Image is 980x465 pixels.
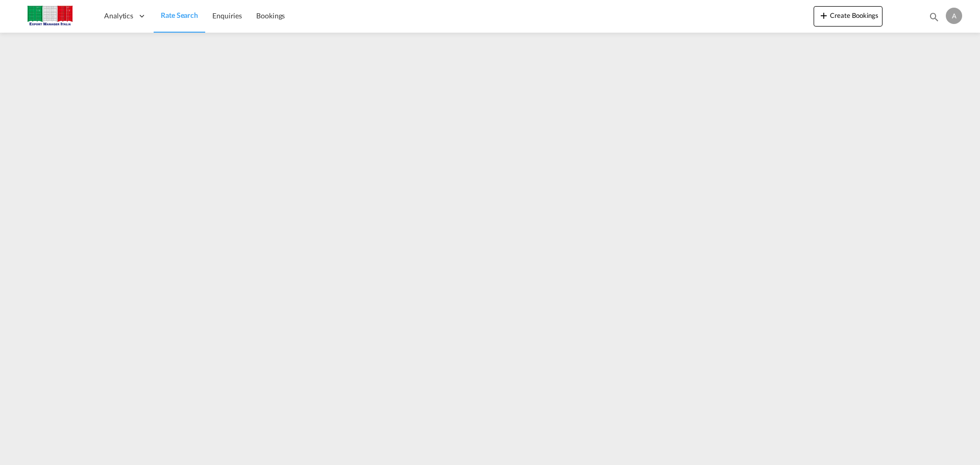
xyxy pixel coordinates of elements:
button: icon-plus 400-fgCreate Bookings [814,6,883,27]
span: Enquiries [212,11,242,20]
span: Bookings [256,11,285,20]
img: 51022700b14f11efa3148557e262d94e.jpg [15,5,84,28]
span: Rate Search [161,11,198,19]
div: A [946,8,962,24]
md-icon: icon-magnify [928,11,940,22]
span: Analytics [104,11,133,21]
div: icon-magnify [928,11,940,27]
md-icon: icon-plus 400-fg [818,9,830,21]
